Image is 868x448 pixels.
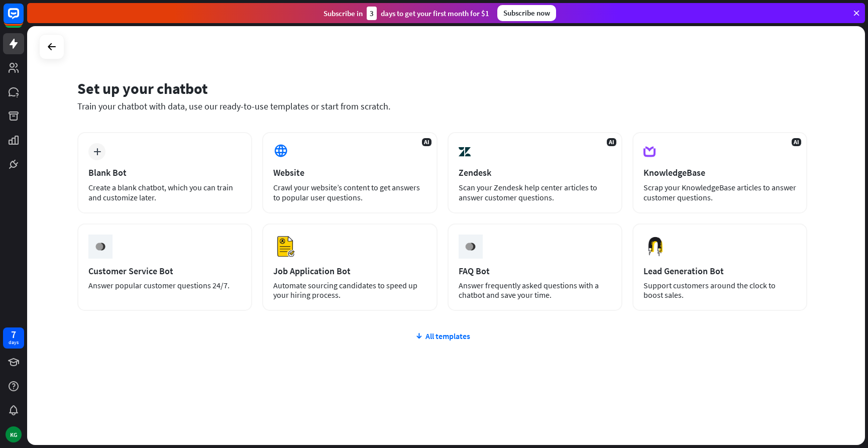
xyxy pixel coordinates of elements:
[9,339,19,346] div: days
[367,7,377,20] div: 3
[3,327,24,349] a: 7 days
[323,7,489,20] div: Subscribe in days to get your first month for $1
[11,330,16,339] div: 7
[497,5,556,21] div: Subscribe now
[6,426,22,442] div: KG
